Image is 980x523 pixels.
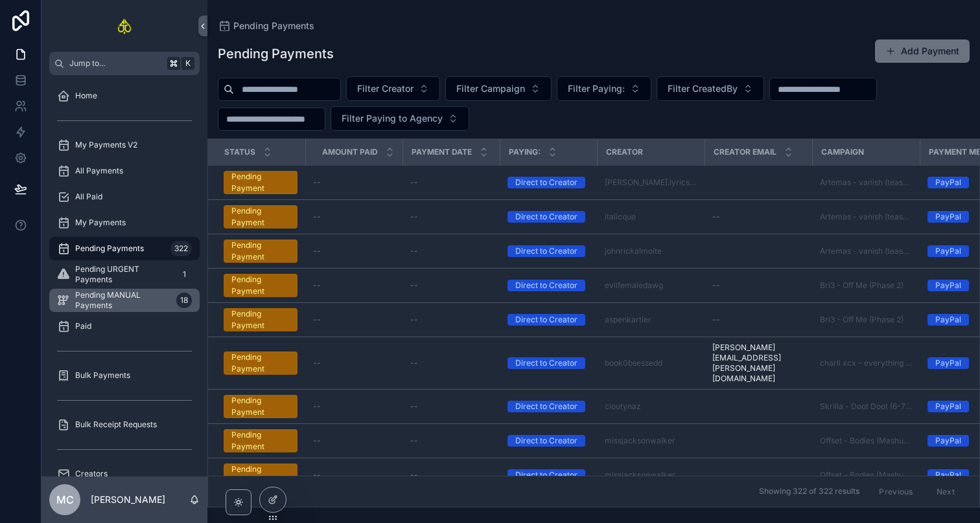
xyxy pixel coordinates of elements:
[410,315,418,325] span: --
[313,246,395,256] a: --
[410,280,492,291] a: --
[410,212,418,222] span: --
[313,436,395,446] a: --
[313,280,321,291] span: --
[606,147,643,157] span: Creator
[224,147,255,157] span: Status
[605,177,697,188] a: [PERSON_NAME].lyricssss
[224,308,297,331] a: Pending Payment
[605,246,697,256] a: johnrickalmoite
[820,358,912,368] a: charli xcx - everything is romantic
[313,358,395,368] a: --
[313,358,321,368] span: --
[515,469,577,481] div: Direct to Creator
[313,315,321,325] span: --
[313,212,395,222] a: --
[41,75,207,476] div: scrollable content
[410,177,492,188] a: --
[712,280,720,291] span: --
[820,315,912,325] a: Bri3 - Off Me (Phase 2)
[515,280,577,291] div: Direct to Creator
[712,315,804,325] a: --
[313,470,321,480] span: --
[410,212,492,222] a: --
[410,246,492,256] a: --
[224,429,297,452] a: Pending Payment
[322,147,378,157] span: Amount Paid
[170,241,192,256] div: 322
[507,401,589,412] a: Direct to Creator
[820,177,912,188] a: Artemas - vanish (teaser)
[176,293,192,308] div: 18
[49,159,200,183] a: All Payments
[231,205,290,228] div: Pending Payment
[49,237,200,260] a: Pending Payments322
[557,76,651,101] button: Select Button
[49,364,200,387] a: Bulk Payments
[313,280,395,291] a: --
[75,140,137,150] span: My Payments V2
[313,246,321,256] span: --
[231,171,290,194] div: Pending Payment
[49,52,200,75] button: Jump to...K
[605,358,697,368] a: book0bsessedd
[410,358,418,368] span: --
[75,217,126,228] span: My Payments
[91,493,165,506] p: [PERSON_NAME]
[935,401,961,412] div: PayPal
[935,357,961,369] div: PayPal
[49,133,200,157] a: My Payments V2
[224,205,297,228] a: Pending Payment
[313,177,321,188] span: --
[224,463,297,487] a: Pending Payment
[176,267,192,282] div: 1
[820,212,912,222] a: Artemas - vanish (teaser)
[935,435,961,447] div: PayPal
[759,487,859,497] span: Showing 322 of 322 results
[605,246,662,256] a: johnrickalmoite
[410,177,418,188] span: --
[456,82,525,95] span: Filter Campaign
[357,82,414,95] span: Filter Creator
[218,45,334,63] h1: Pending Payments
[410,436,492,446] a: --
[49,263,200,286] a: Pending URGENT Payments1
[935,245,961,257] div: PayPal
[515,435,577,447] div: Direct to Creator
[515,314,577,326] div: Direct to Creator
[712,212,720,222] span: --
[507,469,589,481] a: Direct to Creator
[820,246,912,256] a: Artemas - vanish (teaser)
[342,112,443,125] span: Filter Paying to Agency
[605,315,697,325] a: aspenkartier
[410,315,492,325] a: --
[313,470,395,480] a: --
[820,280,904,291] span: Bri3 - Off Me (Phase 2)
[231,239,290,263] div: Pending Payment
[224,395,297,418] a: Pending Payment
[515,401,577,412] div: Direct to Creator
[605,280,697,291] a: evilfemaledawg
[507,245,589,257] a: Direct to Creator
[875,39,970,63] a: Add Payment
[75,166,123,176] span: All Payments
[605,436,675,446] span: missjacksonwalker
[820,401,912,412] span: Skrilla - Doot Doot (6-7 Remix) ft. G Herbo
[821,147,864,157] span: Campaign
[712,342,804,384] a: [PERSON_NAME][EMAIL_ADDRESS][PERSON_NAME][DOMAIN_NAME]
[507,177,589,188] a: Direct to Creator
[69,58,162,69] span: Jump to...
[820,280,912,291] a: Bri3 - Off Me (Phase 2)
[820,470,912,480] a: Offset - Bodies (Mashup Transition)
[56,492,74,507] span: MC
[820,436,912,446] a: Offset - Bodies (Mashup Transition)
[410,436,418,446] span: --
[410,470,418,480] span: --
[231,274,290,297] div: Pending Payment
